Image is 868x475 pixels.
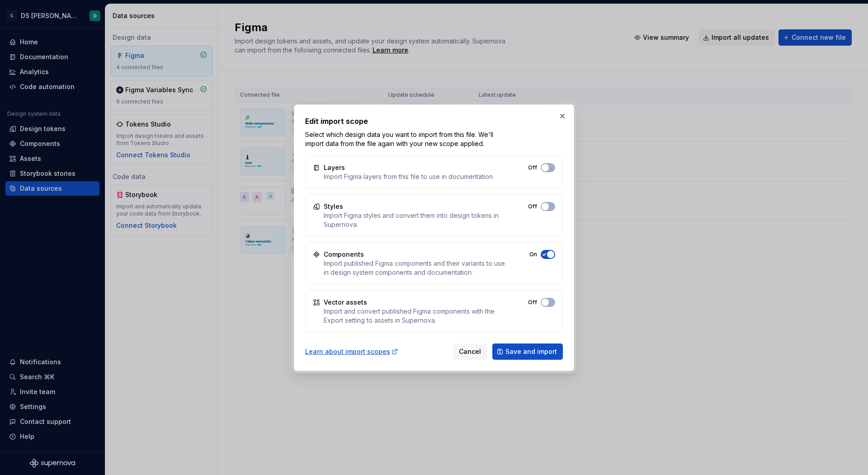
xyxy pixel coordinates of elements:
[305,347,398,356] a: Learn about import scopes
[324,202,343,211] div: Styles
[324,250,364,259] div: Components
[459,347,481,356] span: Cancel
[324,172,494,181] div: Import Figma layers from this file to use in documentation.
[453,343,487,360] button: Cancel
[529,251,537,258] label: On
[324,163,345,172] div: Layers
[324,259,506,277] div: Import published Figma components and their variants to use in design system components and docum...
[324,211,505,229] div: Import Figma styles and convert them into design tokens in Supernova.
[528,203,537,210] label: Off
[324,298,367,307] div: Vector assets
[492,343,563,360] button: Save and import
[305,130,502,148] p: Select which design data you want to import from this file. We'll import data from the file again...
[324,307,505,325] div: Import and convert published Figma components with the Export setting to assets in Supernova.
[505,347,557,356] span: Save and import
[528,299,537,306] label: Off
[528,164,537,171] label: Off
[305,116,563,127] h2: Edit import scope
